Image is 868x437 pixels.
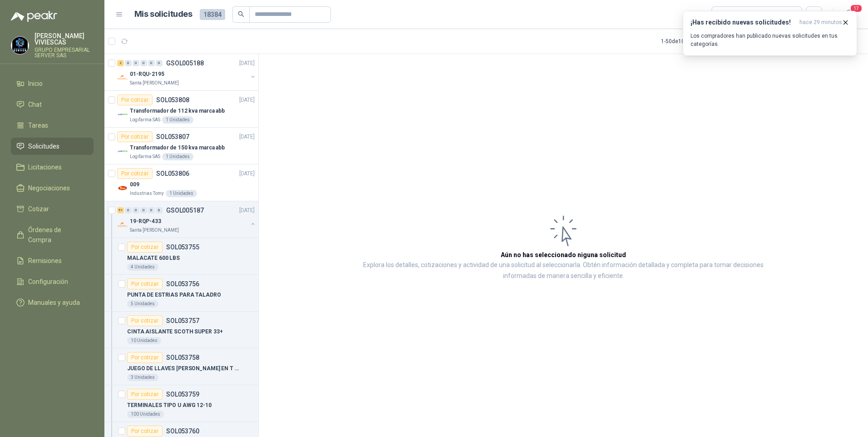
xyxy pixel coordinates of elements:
p: Santa [PERSON_NAME] [130,79,179,87]
a: Por cotizarSOL053756PUNTA DE ESTRIAS PARA TALADRO5 Unidades [104,275,258,312]
div: 0 [125,60,132,66]
div: 0 [140,60,147,66]
p: SOL053808 [156,97,189,103]
a: Negociaciones [11,179,94,197]
div: Por cotizar [127,389,163,400]
a: Órdenes de Compra [11,221,94,248]
span: Inicio [28,79,43,89]
img: Company Logo [117,146,128,157]
p: JUEGO DE LLAVES [PERSON_NAME] EN T 11P PULG [127,364,240,373]
div: 0 [148,60,155,66]
span: Órdenes de Compra [28,225,85,245]
span: Configuración [28,277,68,287]
div: 3 Unidades [127,374,158,381]
div: 1 - 50 de 10884 [661,34,723,49]
a: Inicio [11,75,94,92]
a: Por cotizarSOL053758JUEGO DE LLAVES [PERSON_NAME] EN T 11P PULG3 Unidades [104,348,258,385]
p: SOL053807 [156,134,189,140]
p: Explora los detalles, cotizaciones y actividad de una solicitud al seleccionarla. Obtén informaci... [350,260,777,282]
p: Logifarma SAS [130,153,160,160]
a: Remisiones [11,252,94,269]
div: 10 Unidades [127,337,161,344]
p: [DATE] [239,133,255,141]
p: SOL053760 [166,428,199,434]
button: 17 [841,6,857,23]
a: Por cotizarSOL053757CINTA AISLANTE SCOTH SUPER 33+10 Unidades [104,312,258,348]
span: Cotizar [28,204,49,214]
img: Company Logo [117,219,128,230]
h1: Mis solicitudes [134,8,192,21]
div: Por cotizar [117,94,153,105]
img: Company Logo [117,72,128,83]
div: 100 Unidades [127,411,164,418]
div: Todas [717,10,736,20]
p: GSOL005187 [166,207,204,214]
a: Tareas [11,117,94,134]
a: Por cotizarSOL053755MALACATE 600 LBS4 Unidades [104,238,258,275]
p: GSOL005188 [166,60,204,66]
span: Tareas [28,120,48,130]
div: Por cotizar [117,168,153,179]
div: 0 [133,207,139,214]
p: [PERSON_NAME] VIVIESCAS [35,33,94,45]
p: SOL053755 [166,244,199,250]
div: Por cotizar [127,352,163,363]
div: Por cotizar [127,315,163,326]
p: Los compradores han publicado nuevas solicitudes en tus categorías. [690,32,849,48]
span: Negociaciones [28,183,70,193]
p: [DATE] [239,96,255,104]
img: Logo peakr [11,11,57,22]
span: Chat [28,99,42,109]
span: Manuales y ayuda [28,298,80,308]
p: Industrias Tomy [130,190,164,197]
p: Transformador de 150 kva marca abb [130,144,225,152]
span: search [238,11,244,17]
div: 0 [140,207,147,214]
div: 4 Unidades [127,263,158,271]
span: hace 29 minutos [799,19,842,26]
p: [DATE] [239,169,255,178]
a: Cotizar [11,200,94,218]
span: Remisiones [28,256,62,266]
div: Por cotizar [127,278,163,289]
a: 51 0 0 0 0 0 GSOL005187[DATE] Company Logo19-RQP-433Santa [PERSON_NAME] [117,205,256,234]
div: 0 [156,60,163,66]
img: Company Logo [11,37,29,54]
div: 1 Unidades [162,153,193,160]
span: 17 [850,4,863,13]
span: Licitaciones [28,162,62,172]
p: SOL053806 [156,170,189,177]
div: 1 Unidades [162,116,193,124]
p: [DATE] [239,206,255,215]
p: MALACATE 600 LBS [127,254,180,263]
p: SOL053758 [166,354,199,361]
div: Por cotizar [127,242,163,253]
h3: ¡Has recibido nuevas solicitudes! [690,19,796,26]
a: Manuales y ayuda [11,294,94,311]
div: 0 [148,207,155,214]
a: 2 0 0 0 0 0 GSOL005188[DATE] Company Logo01-RQU-2195Santa [PERSON_NAME] [117,58,256,87]
p: Logifarma SAS [130,116,160,124]
span: 18384 [200,9,225,20]
a: Por cotizarSOL053806[DATE] Company Logo009Industrias Tomy1 Unidades [104,164,258,201]
p: SOL053756 [166,281,199,287]
div: Por cotizar [117,131,153,142]
p: 19-RQP-433 [130,217,161,226]
a: Por cotizarSOL053808[DATE] Company LogoTransformador de 112 kva marca abbLogifarma SAS1 Unidades [104,91,258,128]
a: Solicitudes [11,138,94,155]
p: Santa [PERSON_NAME] [130,227,179,234]
div: 0 [133,60,139,66]
p: Transformador de 112 kva marca abb [130,107,225,115]
button: ¡Has recibido nuevas solicitudes!hace 29 minutos Los compradores han publicado nuevas solicitudes... [683,11,857,56]
p: [DATE] [239,59,255,68]
img: Company Logo [117,183,128,194]
div: 51 [117,207,124,214]
p: TERMINALES TIPO U AWG 12-10 [127,401,212,410]
p: 009 [130,180,139,189]
a: Configuración [11,273,94,290]
h3: Aún no has seleccionado niguna solicitud [501,250,626,260]
p: SOL053757 [166,318,199,324]
a: Por cotizarSOL053759TERMINALES TIPO U AWG 12-10100 Unidades [104,385,258,422]
span: Solicitudes [28,141,59,151]
div: 1 Unidades [166,190,197,197]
